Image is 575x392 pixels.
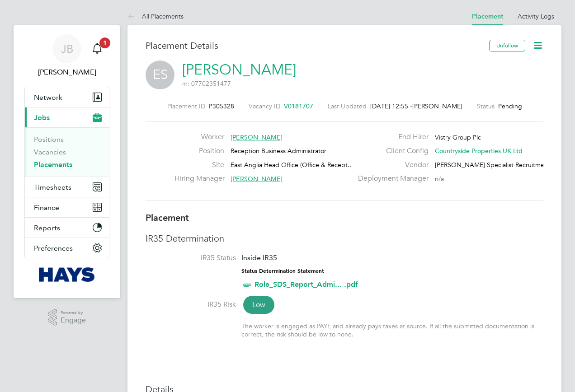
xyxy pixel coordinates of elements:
a: [PERSON_NAME] [182,61,296,79]
label: Placement ID [167,102,205,110]
a: All Placements [127,12,184,20]
label: End Hirer [353,132,429,142]
span: East Anglia Head Office (Office & Recept… [231,161,354,169]
label: IR35 Status [146,253,236,263]
span: Vistry Group Plc [435,133,481,141]
span: Jan Bradshaw [24,67,109,78]
a: JB[PERSON_NAME] [24,34,109,78]
label: Last Updated [328,102,367,110]
span: Jobs [34,113,50,122]
img: hays-logo-retina.png [39,267,95,282]
div: The worker is engaged as PAYE and already pays taxes at source. If all the submitted documentatio... [241,322,543,338]
label: Status [477,102,495,110]
span: Timesheets [34,183,71,191]
strong: Status Determination Statement [241,268,324,274]
button: Timesheets [25,177,109,197]
label: Client Config [353,146,429,156]
span: n/a [435,175,444,183]
span: [DATE] 12:55 - [370,102,412,110]
label: Vacancy ID [249,102,280,110]
span: [PERSON_NAME] [231,133,283,141]
span: Powered by [61,309,86,317]
button: Network [25,87,109,107]
span: Countryside Properties UK Ltd [435,147,523,155]
span: 1 [99,37,110,48]
span: Network [34,93,62,102]
span: Inside IR35 [241,253,277,262]
a: Activity Logs [518,12,554,20]
label: IR35 Risk [146,300,236,309]
button: Unfollow [489,40,525,51]
label: Site [174,160,224,170]
label: Deployment Manager [353,174,429,183]
h3: IR35 Determination [146,233,543,244]
span: P305328 [209,102,234,110]
a: 1 [88,34,106,63]
a: Placement [472,13,503,20]
div: Jobs [25,127,109,177]
span: m: 07702351477 [182,79,231,88]
a: Powered byEngage [48,309,86,326]
span: Preferences [34,244,73,252]
span: ES [146,61,174,89]
h3: Placement Details [146,40,482,51]
label: Worker [174,132,224,142]
a: Placements [34,160,72,169]
button: Preferences [25,238,109,258]
b: Placement [146,212,189,223]
span: Engage [61,317,86,324]
label: Hiring Manager [174,174,224,183]
span: Pending [498,102,522,110]
span: Low [243,296,274,314]
span: [PERSON_NAME] [412,102,462,110]
button: Jobs [25,107,109,127]
span: [PERSON_NAME] [231,175,283,183]
nav: Main navigation [14,25,120,298]
a: Role_SDS_Report_Admi... .pdf [255,280,358,289]
button: Reports [25,218,109,238]
span: Finance [34,203,59,212]
span: V0181707 [284,102,313,110]
label: Position [174,146,224,156]
span: [PERSON_NAME] Specialist Recruitment Limited [435,161,573,169]
label: Vendor [353,160,429,170]
a: Positions [34,135,64,144]
button: Finance [25,197,109,217]
a: Vacancies [34,148,66,156]
span: Reports [34,224,60,232]
span: Reception Business Administrator [231,147,326,155]
span: JB [61,43,73,55]
a: Go to home page [24,267,109,282]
